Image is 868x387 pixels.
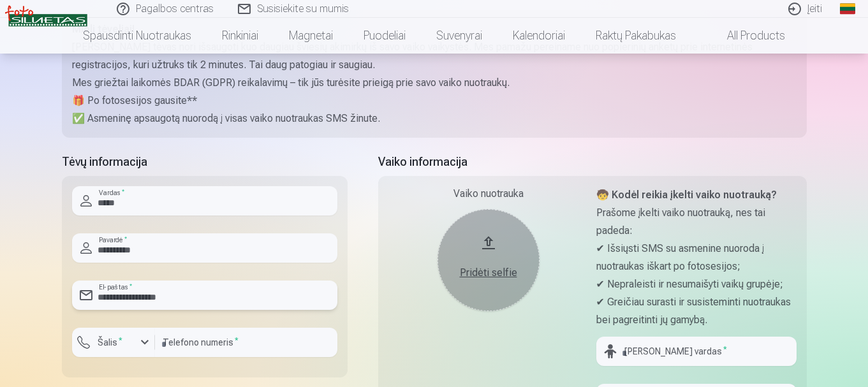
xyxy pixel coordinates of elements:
[274,18,348,54] a: Magnetai
[438,209,540,311] button: Pridėti selfie
[691,18,800,54] a: All products
[72,74,797,92] p: Mes griežtai laikomės BDAR (GDPR) reikalavimų – tik jūs turėsite prieigą prie savo vaiko nuotraukų.
[72,92,797,110] p: 🎁 Po fotosesijos gausite**
[68,18,207,54] a: Spausdinti nuotraukas
[92,336,128,349] label: Šalis
[62,153,348,171] h5: Tėvų informacija
[596,240,797,275] p: ✔ Išsiųsti SMS su asmenine nuoroda į nuotraukas iškart po fotosesijos;
[450,265,527,281] div: Pridėti selfie
[596,204,797,240] p: Prašome įkelti vaiko nuotrauką, nes tai padeda:
[421,18,497,54] a: Suvenyrai
[72,110,797,128] p: ✅ Asmeninę apsaugotą nuorodą į visas vaiko nuotraukas SMS žinute.
[596,189,777,201] strong: 🧒 Kodėl reikia įkelti vaiko nuotrauką?
[72,328,155,357] button: Šalis*
[596,293,797,329] p: ✔ Greičiau surasti ir susisteminti nuotraukas bei pagreitinti jų gamybą.
[378,153,807,171] h5: Vaiko informacija
[348,18,421,54] a: Puodeliai
[5,5,87,27] img: /v3
[497,18,580,54] a: Kalendoriai
[72,38,797,74] p: [PERSON_NAME] tėvas nori išsaugoti kuo daugiau šviesių akimirkų iš savo vaiko vaikystės. Mes pama...
[388,186,589,201] div: Vaiko nuotrauka
[207,18,274,54] a: Rinkiniai
[596,275,797,293] p: ✔ Nepraleisti ir nesumaišyti vaikų grupėje;
[580,18,691,54] a: Raktų pakabukas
